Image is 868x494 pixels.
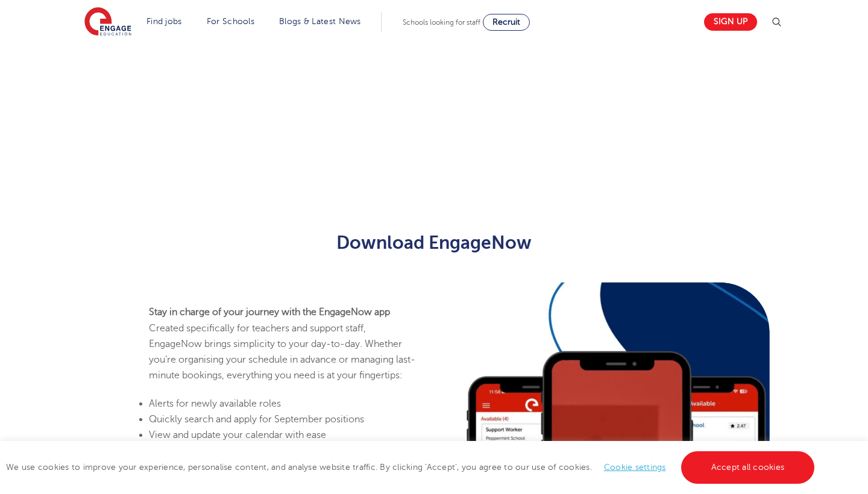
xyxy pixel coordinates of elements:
span: Schools looking for staff [403,18,480,27]
a: Recruit [483,14,530,31]
a: Cookie settings [604,463,666,472]
strong: Stay in charge of your journey with the EngageNow app [149,307,390,317]
li: Quickly search and apply for September positions [149,411,418,427]
span: Recruit [492,17,520,27]
a: Blogs & Latest News [279,17,361,26]
img: Engage Education [84,7,131,37]
a: Sign up [704,13,757,31]
span: We use cookies to improve your experience, personalise content, and analyse website traffic. By c... [6,463,817,472]
li: Alerts for newly available roles [149,396,418,411]
a: For Schools [207,17,254,26]
a: Find jobs [146,17,182,26]
a: Accept all cookies [681,451,815,484]
p: Created specifically for teachers and support staff, EngageNow brings simplicity to your day-to-d... [149,304,418,383]
h2: Download EngageNow [139,233,730,253]
li: View and update your calendar with ease [149,427,418,443]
